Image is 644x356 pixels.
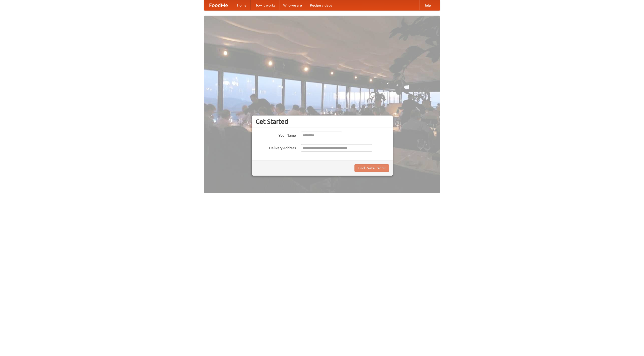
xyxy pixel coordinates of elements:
label: Delivery Address [256,144,296,150]
a: Home [233,0,251,10]
a: FoodMe [204,0,233,10]
a: How it works [251,0,279,10]
label: Your Name [256,132,296,138]
a: Who we are [279,0,306,10]
a: Help [419,0,435,10]
a: Recipe videos [306,0,336,10]
h3: Get Started [256,118,389,125]
button: Find Restaurants! [354,164,389,172]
